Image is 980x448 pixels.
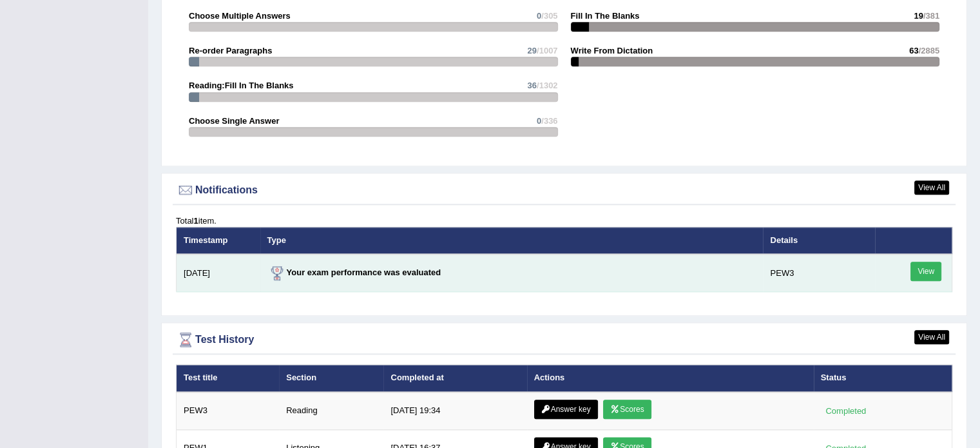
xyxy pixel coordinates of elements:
[527,46,536,55] span: 29
[918,46,939,55] span: /2885
[537,46,558,55] span: /1007
[189,81,294,90] strong: Reading:Fill In The Blanks
[763,254,874,292] td: PEW3
[189,11,291,21] strong: Choose Multiple Answers
[537,116,541,126] span: 0
[814,365,952,392] th: Status
[571,46,653,55] strong: Write From Dictation
[763,227,874,254] th: Details
[534,400,598,419] a: Answer key
[910,262,941,281] a: View
[176,330,952,349] div: Test History
[279,365,383,392] th: Section
[909,46,918,55] span: 63
[189,46,272,55] strong: Re-order Paragraphs
[541,11,557,21] span: /305
[176,215,952,227] div: Total item.
[177,365,280,392] th: Test title
[177,392,280,430] td: PEW3
[527,365,814,392] th: Actions
[383,365,526,392] th: Completed at
[537,11,541,21] span: 0
[527,81,536,90] span: 36
[193,216,198,226] b: 1
[383,392,526,430] td: [DATE] 19:34
[176,180,952,200] div: Notifications
[821,404,871,418] div: Completed
[603,400,651,419] a: Scores
[177,227,260,254] th: Timestamp
[914,330,949,344] a: View All
[537,81,558,90] span: /1302
[923,11,939,21] span: /381
[541,116,557,126] span: /336
[914,11,923,21] span: 19
[571,11,640,21] strong: Fill In The Blanks
[914,180,949,195] a: View All
[189,116,279,126] strong: Choose Single Answer
[279,392,383,430] td: Reading
[177,254,260,292] td: [DATE]
[267,268,441,277] strong: Your exam performance was evaluated
[260,227,764,254] th: Type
